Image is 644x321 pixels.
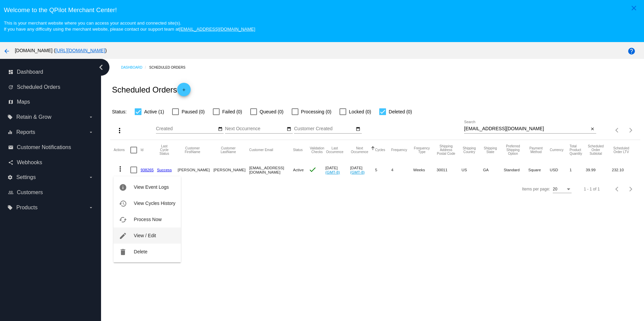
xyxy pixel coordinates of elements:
mat-icon: cached [119,216,127,224]
span: View Cycles History [134,201,175,206]
mat-icon: history [119,200,127,208]
span: View Event Logs [134,184,169,190]
span: View / Edit [134,233,156,238]
mat-icon: info [119,183,127,191]
mat-icon: edit [119,232,127,240]
span: Delete [134,249,147,254]
span: Process Now [134,217,161,222]
mat-icon: delete [119,248,127,256]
